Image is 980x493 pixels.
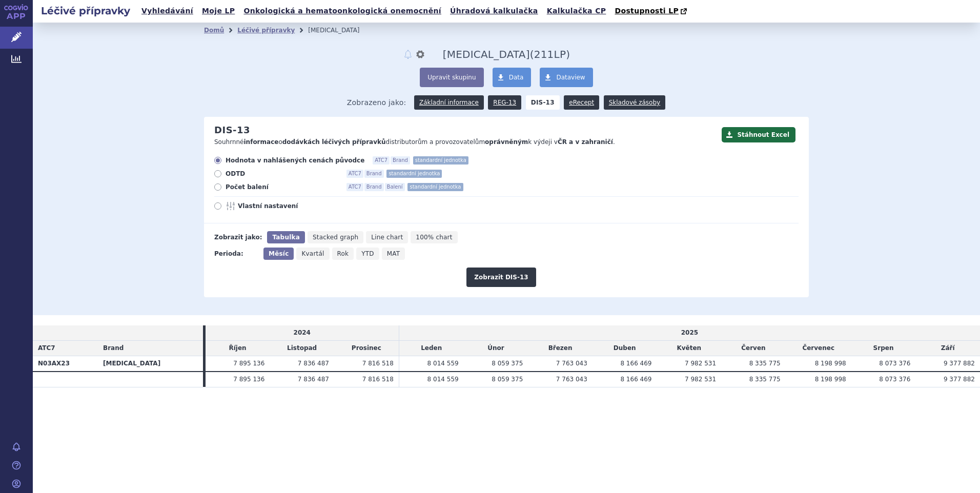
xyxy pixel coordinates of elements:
span: Tabulka [272,234,299,241]
span: Brand [391,156,410,165]
a: eRecept [564,95,599,110]
a: Léčivé přípravky [237,27,295,34]
strong: informace [244,138,279,146]
span: Dataview [556,74,585,81]
button: nastavení [415,48,425,60]
a: REG-13 [488,95,521,110]
strong: DIS-13 [526,95,560,110]
span: 8 014 559 [427,376,459,383]
span: Line chart [371,234,403,241]
span: YTD [361,250,374,257]
span: 8 073 376 [879,360,910,367]
td: Květen [657,341,722,356]
div: Zobrazit jako: [214,231,262,243]
span: Brand [103,344,124,352]
span: 9 377 882 [944,376,975,383]
span: standardní jednotka [413,156,468,165]
span: 100% chart [416,234,452,241]
span: 8 166 469 [620,360,651,367]
span: 8 198 998 [815,360,846,367]
button: Zobrazit DIS-13 [466,268,536,287]
a: Moje LP [199,4,238,18]
span: Stacked graph [313,234,358,241]
a: Dataview [540,68,593,87]
a: Domů [204,27,224,34]
strong: ČR a v zahraničí [558,138,613,146]
span: Rok [337,250,349,257]
span: 8 335 775 [749,360,781,367]
td: 2024 [206,325,399,340]
span: 7 763 043 [556,360,587,367]
span: ATC7 [346,183,363,191]
span: 7 895 136 [233,376,264,383]
span: ATC7 [373,156,390,165]
span: ATC7 [38,344,55,352]
td: Červen [721,341,786,356]
td: Leden [399,341,463,356]
span: 7 982 531 [685,376,716,383]
span: 8 198 998 [815,376,846,383]
a: Dostupnosti LP [611,4,692,18]
span: 8 166 469 [620,376,651,383]
td: Únor [464,341,528,356]
span: Zobrazeno jako: [347,95,406,110]
span: 8 335 775 [749,376,781,383]
button: Stáhnout Excel [722,127,795,142]
td: Červenec [786,341,851,356]
td: Září [915,341,980,356]
a: Skladové zásoby [604,95,665,110]
span: MAT [387,250,400,257]
strong: oprávněným [485,138,528,146]
span: 9 377 882 [944,360,975,367]
span: 8 059 375 [492,360,523,367]
a: Základní informace [414,95,484,110]
span: ( LP) [530,48,570,60]
span: Brand [364,170,384,178]
div: Perioda: [214,248,258,260]
td: Listopad [270,341,334,356]
p: Souhrnné o distributorům a provozovatelům k výdeji v . [214,138,717,147]
span: ATC7 [346,170,363,178]
h2: DIS-13 [214,125,250,136]
a: Kalkulačka CP [544,4,609,18]
strong: dodávkách léčivých přípravků [282,138,386,146]
span: Kvartál [301,250,324,257]
th: N03AX23 [33,356,98,371]
span: Data [509,74,524,81]
span: standardní jednotka [386,170,442,178]
th: [MEDICAL_DATA] [98,356,203,371]
span: Balení [385,183,405,191]
span: 8 014 559 [427,360,459,367]
span: 7 982 531 [685,360,716,367]
td: Srpen [851,341,916,356]
td: 2025 [399,325,980,340]
span: Brivaracetam [443,48,530,60]
button: Upravit skupinu [420,68,483,87]
span: 8 073 376 [879,376,910,383]
span: Brand [364,183,384,191]
td: Prosinec [334,341,399,356]
span: 211 [534,48,554,60]
span: standardní jednotka [407,183,463,191]
button: notifikace [403,48,413,60]
span: 8 059 375 [492,376,523,383]
td: Březen [528,341,593,356]
span: Počet balení [226,183,338,191]
span: ODTD [226,170,338,178]
td: Říjen [206,341,270,356]
a: Vyhledávání [138,4,196,18]
a: Úhradová kalkulačka [447,4,541,18]
h2: Léčivé přípravky [33,4,138,18]
a: Onkologická a hematoonkologická onemocnění [240,4,444,18]
a: Data [493,68,532,87]
td: Duben [593,341,657,356]
span: Dostupnosti LP [615,7,679,15]
span: Vlastní nastavení [238,202,351,210]
span: 7 816 518 [362,360,394,367]
span: 7 895 136 [233,360,264,367]
li: Brivaracetam [308,23,373,38]
span: 7 763 043 [556,376,587,383]
span: 7 836 487 [298,360,329,367]
span: Hodnota v nahlášených cenách původce [226,156,364,165]
span: 7 836 487 [298,376,329,383]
